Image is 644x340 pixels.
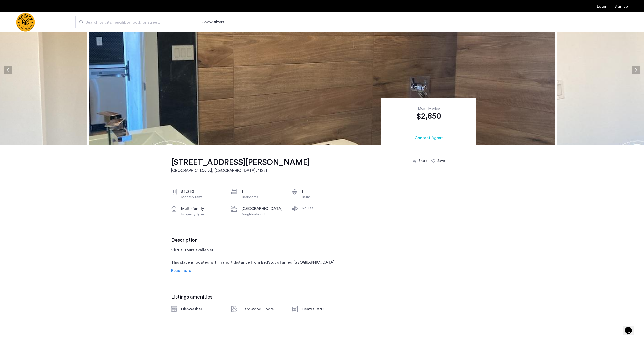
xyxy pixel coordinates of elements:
[242,206,284,212] div: [GEOGRAPHIC_DATA]
[302,206,344,211] div: No Fee
[171,157,310,174] a: [STREET_ADDRESS][PERSON_NAME][GEOGRAPHIC_DATA], [GEOGRAPHIC_DATA], 11221
[181,195,223,200] div: Monthly rent
[181,189,223,195] div: $2,850
[171,269,191,273] span: Read more
[171,157,310,167] h1: [STREET_ADDRESS][PERSON_NAME]
[242,189,284,195] div: 1
[4,66,12,74] button: Previous apartment
[437,158,445,163] div: Save
[171,237,344,243] h3: Description
[623,320,639,335] iframe: chat widget
[614,4,628,8] a: Registration
[632,66,640,74] button: Next apartment
[242,212,284,217] div: Neighborhood
[171,167,310,174] h2: [GEOGRAPHIC_DATA], [GEOGRAPHIC_DATA] , 11221
[242,306,284,312] div: Hardwood Floors
[419,158,427,163] div: Share
[86,19,182,25] span: Search by city, neighborhood, or street.
[302,189,344,195] div: 1
[171,247,344,265] p: Virtual tours available! This place is located within short distance from BedStuy’s famed [GEOGRA...
[181,206,223,212] div: multi-family
[16,13,35,32] a: Cazamio Logo
[597,4,607,8] a: Login
[302,195,344,200] div: Baths
[302,306,344,312] div: Central A/C
[181,212,223,217] div: Property type
[389,111,468,121] div: $2,850
[16,13,35,32] img: logo
[171,268,191,274] a: Read info
[181,306,223,312] div: Dishwasher
[75,16,196,28] input: Apartment Search
[389,106,468,111] div: Monthly price
[202,19,224,25] button: Show or hide filters
[242,195,284,200] div: Bedrooms
[389,132,468,144] button: button
[415,135,443,141] span: Contact Agent
[171,294,344,300] h3: Listings amenities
